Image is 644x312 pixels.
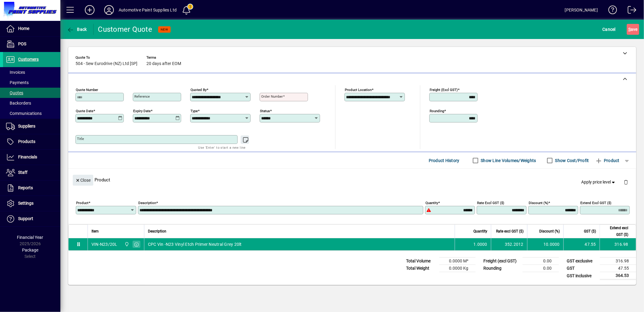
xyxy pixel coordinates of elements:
td: GST [564,265,600,272]
td: 316.98 [600,238,636,250]
td: GST inclusive [564,272,600,280]
a: Home [3,21,60,36]
span: Product History [429,156,460,165]
span: Rate excl GST ($) [496,228,524,235]
a: Staff [3,165,60,180]
a: Suppliers [3,119,60,134]
span: Home [18,26,29,31]
span: Staff [18,170,27,175]
button: Product History [426,155,462,166]
span: Payments [6,80,29,85]
app-page-header-button: Close [71,177,95,183]
mat-label: Order number [261,94,283,99]
a: Communications [3,108,60,119]
button: Delete [619,175,633,189]
mat-label: Discount (%) [529,201,548,205]
span: Financial Year [17,235,43,240]
span: Customers [18,57,39,62]
span: 1.0000 [474,241,488,247]
span: ave [628,24,638,34]
mat-label: Extend excl GST ($) [580,201,611,205]
td: 0.00 [523,265,559,272]
mat-label: Rate excl GST ($) [477,201,504,205]
button: Apply price level [579,177,619,188]
span: Package [22,248,38,252]
a: Invoices [3,67,60,77]
a: Knowledge Base [604,1,617,21]
mat-label: Reference [134,94,150,99]
td: Rounding [480,265,523,272]
td: Total Weight [403,265,439,272]
td: 0.0000 Kg [439,265,476,272]
span: Quotes [6,90,23,95]
span: Item [91,228,99,235]
span: 504 - Sew Eurodrive (NZ) Ltd [SP] [75,61,137,66]
td: Freight (excl GST) [480,258,523,265]
div: Product [68,169,636,191]
button: Cancel [601,24,617,35]
td: 316.98 [600,258,636,265]
div: Customer Quote [98,24,152,34]
mat-label: Rounding [430,109,444,113]
mat-label: Description [138,201,156,205]
td: Total Volume [403,258,439,265]
mat-label: Quote number [76,88,98,92]
span: Cancel [603,24,616,34]
div: Automotive Paint Supplies Ltd [119,5,177,15]
span: Support [18,216,33,221]
a: Quotes [3,88,60,98]
a: Settings [3,196,60,211]
td: 364.53 [600,272,636,280]
a: Financials [3,150,60,165]
span: Apply price level [582,179,617,185]
span: Back [67,27,87,32]
mat-label: Product location [345,88,372,92]
span: 20 days after EOM [146,61,181,66]
span: POS [18,41,26,46]
a: POS [3,37,60,52]
mat-label: Expiry date [133,109,151,113]
mat-hint: Use 'Enter' to start a new line [198,144,246,151]
a: Support [3,211,60,226]
mat-label: Title [77,137,84,141]
span: Description [148,228,166,235]
div: VIN-N23/20L [91,241,117,247]
mat-label: Product [76,201,88,205]
span: Backorders [6,101,31,106]
span: Settings [18,201,34,206]
app-page-header-button: Back [60,24,94,35]
td: 10.0000 [527,238,563,250]
span: Close [75,175,91,185]
mat-label: Freight (excl GST) [430,88,458,92]
a: Backorders [3,98,60,108]
button: Save [627,24,639,35]
span: Invoices [6,70,25,75]
mat-label: Status [260,109,270,113]
span: Quantity [473,228,487,235]
span: Discount (%) [539,228,560,235]
button: Close [73,175,93,186]
span: Reports [18,185,33,190]
span: CPC Vin -N23 Vinyl Etch Primer Neutral Grey 20lt [148,241,242,247]
span: Extend excl GST ($) [604,225,628,238]
a: Logout [623,1,636,21]
label: Show Cost/Profit [554,158,589,164]
button: Profile [99,5,119,15]
div: 352.2012 [495,241,524,247]
td: 0.00 [523,258,559,265]
span: Automotive Paint Supplies Ltd [123,241,130,248]
a: Payments [3,77,60,88]
span: Communications [6,111,42,116]
span: Financials [18,154,37,159]
td: 47.55 [600,265,636,272]
span: Products [18,139,35,144]
mat-label: Quoted by [191,88,207,92]
a: Reports [3,180,60,196]
mat-label: Quote date [76,109,93,113]
span: Suppliers [18,124,35,128]
label: Show Line Volumes/Weights [480,158,536,164]
td: GST exclusive [564,258,600,265]
button: Product [592,155,623,166]
td: 47.55 [563,238,600,250]
span: Product [595,156,620,165]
